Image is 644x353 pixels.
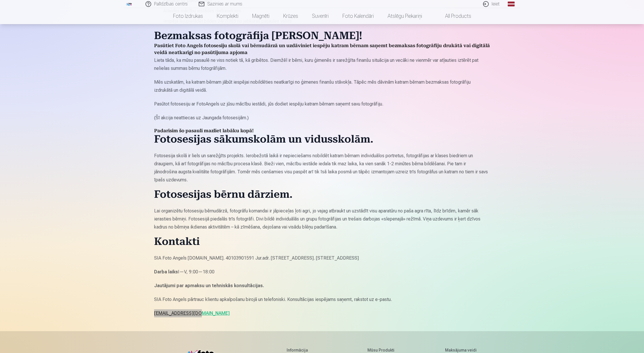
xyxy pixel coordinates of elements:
a: Atslēgu piekariņi [381,8,429,24]
p: (Šī akcija neattiecas uz Jaungada fotosesijām.) [154,114,490,122]
h4: Pasūtiet Foto Angels fotosesiju skolā vai bērnudārzā un uzdāviniet iespēju katram bērnam saņemt b... [154,43,490,56]
img: /fa1 [126,2,132,6]
p: Pasūtot fotosesiju ar FotoAngels uz jūsu mācību iestādi, jūs dodiet iespēju katram bērnam saņemt ... [154,100,490,108]
strong: Jautājumi par apmaksu un tehniskās konsultācijas. [154,283,264,288]
h5: Informācija [287,347,320,353]
a: Magnēti [245,8,276,24]
a: Foto izdrukas [166,8,210,24]
p: Fotosesija skolā ir liels un sarežģīts projekts. Ierobežotā laikā ir nepieciešams nobildēt katram... [154,152,490,184]
h1: Bezmaksas fotogrāfija [PERSON_NAME]! [154,31,490,43]
strong: Darba laiks [154,269,178,275]
a: Suvenīri [305,8,336,24]
h1: Kontakti [154,237,490,248]
a: [EMAIL_ADDRESS][DOMAIN_NAME] [154,310,230,316]
a: Krūzes [276,8,305,24]
a: All products [429,8,478,24]
p: Lai organizētu fotosesiju bērnudārzā, fotogrāfu komandai ir jāpieceļas ļoti agri, jo vajag atbrau... [154,207,490,231]
h5: Maksājuma veidi [445,347,477,353]
h1: Fotosesijas sākumskolām un vidusskolām. [154,135,490,146]
h4: Padarīsim šo pasauli mazliet labāku kopā! [154,128,490,135]
a: Komplekti [210,8,245,24]
p: SIA Foto Angels [DOMAIN_NAME]. 40103901591 Jur.adr. [STREET_ADDRESS]. [STREET_ADDRESS] [154,254,490,262]
h1: Fotosesijas bērnu dārziem. [154,190,490,201]
a: Foto kalendāri [336,8,381,24]
p: I—V, 9:00—18:00 [154,268,490,276]
h5: Mūsu produkti [367,347,398,353]
p: Mēs uzskatām, ka katram bērnam jābūt iespējai nobildēties neatkarīgi no ģimenes finanšu stāvokļa.... [154,78,490,94]
p: Lieta tāda, ka mūsu pasaulē ne viss notiek tā, kā gribētos. Diemžēl ir bērni, kuru ģimenēs ir sar... [154,56,490,72]
p: SIA Foto Angels pārtrauc klientu apkalpošanu birojā un telefoniski. Konsultācijas iespējams saņem... [154,296,490,304]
